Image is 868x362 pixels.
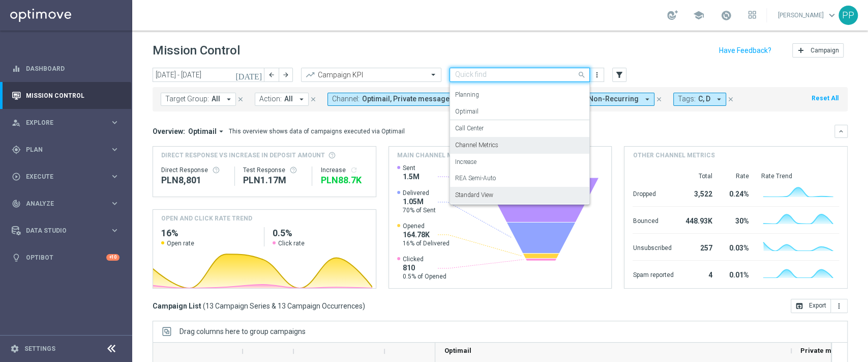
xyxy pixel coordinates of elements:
[153,68,264,82] input: Select date range
[362,95,494,103] span: Optimail, Private message, XtremePush
[714,95,724,104] i: arrow_drop_down
[831,299,848,313] button: more_vert
[284,95,293,103] span: All
[268,71,275,78] i: arrow_back
[455,137,584,154] div: Channel Metrics
[12,145,21,154] i: gps_fixed
[615,70,624,79] i: filter_alt
[811,47,839,54] span: Campaign
[403,263,446,272] span: 810
[349,166,357,174] button: refresh
[633,266,673,282] div: Spam reported
[455,154,584,171] div: Increase
[153,127,185,136] h3: Overview:
[11,227,120,235] button: Data Studio keyboard_arrow_right
[11,173,120,181] button: play_circle_outline Execute keyboard_arrow_right
[685,239,712,255] div: 257
[403,189,436,197] span: Delivered
[455,124,484,133] label: Call Center
[26,55,119,82] a: Dashboard
[673,93,726,106] button: Tags: C, D arrow_drop_down
[236,94,245,105] button: close
[179,327,306,336] div: Row Groups
[11,200,120,208] button: track_changes Analyze keyboard_arrow_right
[403,239,450,247] span: 16% of Delivered
[592,69,602,81] button: more_vert
[11,254,120,262] div: lightbulb Optibot +10
[724,212,749,228] div: 30%
[403,197,436,206] span: 1.05M
[12,226,110,235] div: Data Studio
[153,301,365,311] h3: Campaign List
[455,170,584,187] div: REA Semi-Auto
[279,68,293,82] button: arrow_forward
[800,347,855,354] span: Private message
[26,228,110,234] span: Data Studio
[455,187,584,204] div: Standard View
[397,151,475,160] h4: Main channel metrics
[727,96,734,103] i: close
[11,92,120,100] button: Mission Control
[593,71,601,79] i: more_vert
[403,222,450,230] span: Opened
[455,87,584,103] div: Planning
[12,199,21,208] i: track_changes
[792,43,844,58] button: add Campaign
[297,95,306,104] i: arrow_drop_down
[678,95,696,103] span: Tags:
[11,119,120,127] button: person_search Explore keyboard_arrow_right
[835,302,843,310] i: more_vert
[685,185,712,201] div: 3,522
[26,82,119,109] a: Mission Control
[12,244,119,271] div: Optibot
[12,253,21,262] i: lightbulb
[455,174,496,183] label: REA Semi-Auto
[153,43,240,58] h1: Mission Control
[455,91,479,99] label: Planning
[724,185,749,201] div: 0.24%
[161,151,325,160] span: Direct Response VS Increase In Deposit Amount
[278,239,305,247] span: Click rate
[203,301,205,311] span: (
[24,346,55,352] a: Settings
[110,172,119,181] i: keyboard_arrow_right
[161,166,226,174] div: Direct Response
[212,95,220,103] span: All
[455,103,584,120] div: Optimail
[259,95,282,103] span: Action:
[795,302,803,310] i: open_in_browser
[12,118,110,127] div: Explore
[403,172,420,181] span: 1.5M
[724,266,749,282] div: 0.01%
[224,95,233,104] i: arrow_drop_down
[588,95,639,103] span: Non-Recurring
[11,65,120,73] button: equalizer Dashboard
[685,172,712,180] div: Total
[724,172,749,180] div: Rate
[110,226,119,235] i: keyboard_arrow_right
[693,10,704,21] span: school
[161,174,226,186] div: PLN8,801
[185,127,229,136] button: Optimail arrow_drop_down
[403,164,420,172] span: Sent
[826,10,837,21] span: keyboard_arrow_down
[11,146,120,154] button: gps_fixed Plan keyboard_arrow_right
[229,127,405,136] div: This overview shows data of campaigns executed via Optimail
[12,82,119,109] div: Mission Control
[363,301,365,311] span: )
[320,174,367,186] div: PLN88,695
[633,212,673,228] div: Bounced
[403,255,446,263] span: Clicked
[643,95,652,104] i: arrow_drop_down
[455,107,478,116] label: Optimail
[403,272,446,281] span: 0.5% of Opened
[633,185,673,201] div: Dropped
[110,118,119,127] i: keyboard_arrow_right
[777,8,839,23] a: [PERSON_NAME]keyboard_arrow_down
[450,82,590,205] ng-dropdown-panel: Options list
[243,174,304,186] div: PLN1,171,509
[685,266,712,282] div: 4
